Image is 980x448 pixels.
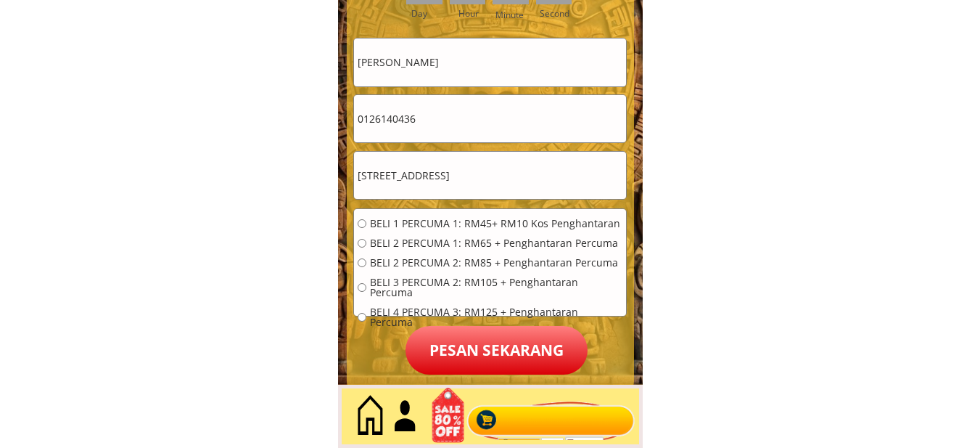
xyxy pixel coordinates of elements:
input: Nama [354,38,626,86]
h3: Second [540,7,575,20]
input: Telefon [354,95,626,142]
span: BELI 4 PERCUMA 3: RM125 + Penghantaran Percuma [370,307,622,327]
span: BELI 1 PERCUMA 1: RM45+ RM10 Kos Penghantaran [370,219,622,229]
p: Pesan sekarang [405,326,588,375]
span: BELI 2 PERCUMA 1: RM65 + Penghantaran Percuma [370,238,622,248]
h3: Minute [495,8,527,22]
h3: Day [411,7,448,20]
h3: Hour [458,7,489,20]
span: BELI 2 PERCUMA 2: RM85 + Penghantaran Percuma [370,258,622,268]
input: Alamat [354,152,626,199]
span: BELI 3 PERCUMA 2: RM105 + Penghantaran Percuma [370,277,622,298]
